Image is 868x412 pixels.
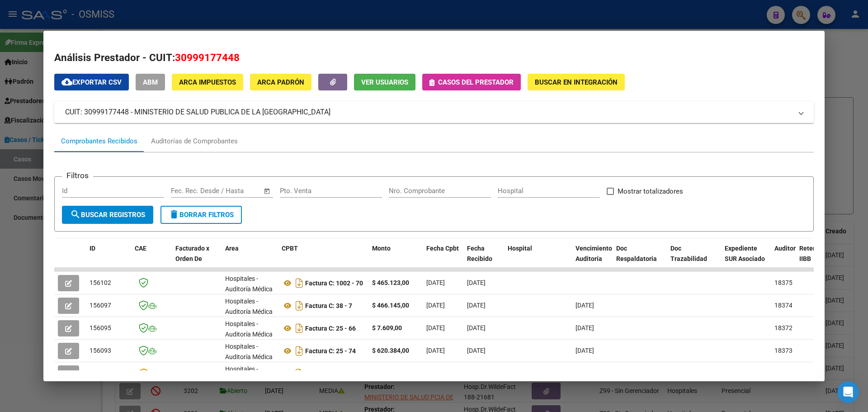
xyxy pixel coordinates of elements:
span: Area [225,245,239,252]
span: Buscar en Integración [535,78,618,86]
span: [DATE] [426,369,445,377]
span: Exportar CSV [61,78,122,86]
span: [DATE] [467,302,486,309]
datatable-header-cell: ID [86,239,131,279]
datatable-header-cell: CPBT [278,239,368,279]
span: [DATE] [576,347,594,354]
i: Descargar documento [293,321,305,336]
datatable-header-cell: Retencion IIBB [796,239,832,279]
div: 18374 [774,300,793,311]
h2: Análisis Prestador - CUIT: [54,50,814,66]
datatable-header-cell: Facturado x Orden De [172,239,222,279]
span: Doc Respaldatoria [616,245,657,262]
button: Buscar en Integración [528,74,625,90]
datatable-header-cell: Expediente SUR Asociado [721,239,771,279]
span: Doc Trazabilidad [670,245,707,262]
iframe: Intercom live chat [837,381,859,403]
span: Fecha Recibido [467,245,492,262]
strong: $ 620.384,00 [372,347,409,354]
button: Buscar Registros [62,206,153,224]
div: 18372 [774,323,793,333]
h3: Filtros [62,170,93,181]
mat-icon: cloud_download [61,76,72,87]
strong: $ 52.324,00 [372,369,406,377]
div: 15845 [774,368,793,379]
datatable-header-cell: Hospital [504,239,572,279]
span: Buscar Registros [70,211,145,219]
span: Casos del prestador [438,78,514,86]
button: Casos del prestador [422,74,521,90]
span: Hospitales - Auditoría Médica [225,298,273,315]
i: Descargar documento [293,298,305,313]
span: [DATE] [467,324,486,331]
strong: Factura C: 25 - 66 [305,325,356,332]
span: [DATE] [426,324,445,331]
span: [DATE] [426,347,445,354]
span: ABM [143,78,158,86]
span: Monto [372,245,391,252]
span: Borrar Filtros [169,211,234,219]
span: CPBT [282,245,298,252]
span: Vencimiento Auditoría [576,245,612,262]
div: Comprobantes Recibidos [61,136,137,147]
i: Descargar documento [293,276,305,290]
strong: $ 7.609,00 [372,324,402,331]
button: ARCA Impuestos [172,74,243,90]
i: Descargar documento [293,366,305,381]
span: Mostrar totalizadores [618,186,683,197]
mat-icon: delete [169,209,179,220]
span: Hospitales - Auditoría Médica [225,343,273,360]
span: 156102 [90,279,111,286]
span: [DATE] [467,347,486,354]
span: [DATE] [467,369,486,377]
span: Retencion IIBB [799,245,829,262]
span: [DATE] [426,302,445,309]
span: Auditoria [774,245,801,252]
datatable-header-cell: Monto [368,239,423,279]
datatable-header-cell: Doc Trazabilidad [667,239,721,279]
i: Descargar documento [293,344,305,358]
strong: Factura C: 39 - 719 [305,370,359,377]
div: 18373 [774,346,793,356]
span: CAE [135,245,146,252]
span: 145777 [90,369,111,377]
div: Auditorías de Comprobantes [151,136,238,147]
span: Expediente SUR Asociado [725,245,765,262]
datatable-header-cell: Fecha Cpbt [423,239,463,279]
button: ARCA Padrón [250,74,311,90]
datatable-header-cell: Area [222,239,278,279]
button: Borrar Filtros [160,206,242,224]
strong: Factura C: 38 - 7 [305,302,352,309]
span: 156097 [90,302,111,309]
button: Open calendar [262,186,273,196]
span: Hospitales - Auditoría Médica [225,365,273,383]
datatable-header-cell: Vencimiento Auditoría [572,239,613,279]
mat-panel-title: CUIT: 30999177448 - MINISTERIO DE SALUD PUBLICA DE LA [GEOGRAPHIC_DATA] [65,107,792,118]
datatable-header-cell: CAE [131,239,172,279]
strong: $ 465.123,00 [372,279,409,286]
span: Hospital [508,245,532,252]
div: 18375 [774,278,793,288]
button: Ver Usuarios [354,74,415,90]
span: [DATE] [576,302,594,309]
strong: $ 466.145,00 [372,302,409,309]
span: ARCA Impuestos [179,78,236,86]
strong: Factura C: 25 - 74 [305,347,356,355]
span: ARCA Padrón [257,78,304,86]
input: Fecha fin [216,187,259,195]
mat-expansion-panel-header: CUIT: 30999177448 - MINISTERIO DE SALUD PUBLICA DE LA [GEOGRAPHIC_DATA] [54,101,814,123]
datatable-header-cell: Doc Respaldatoria [613,239,667,279]
span: [DATE] [467,279,486,286]
span: ID [90,245,95,252]
span: Ver Usuarios [361,78,408,86]
strong: Factura C: 1002 - 70 [305,279,363,287]
span: Fecha Cpbt [426,245,459,252]
datatable-header-cell: Fecha Recibido [463,239,504,279]
span: Facturado x Orden De [175,245,209,262]
button: Exportar CSV [54,74,129,90]
mat-icon: search [70,209,81,220]
span: 156093 [90,347,111,354]
button: ABM [136,74,165,90]
datatable-header-cell: Auditoria [771,239,796,279]
span: Hospitales - Auditoría Médica [225,320,273,338]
